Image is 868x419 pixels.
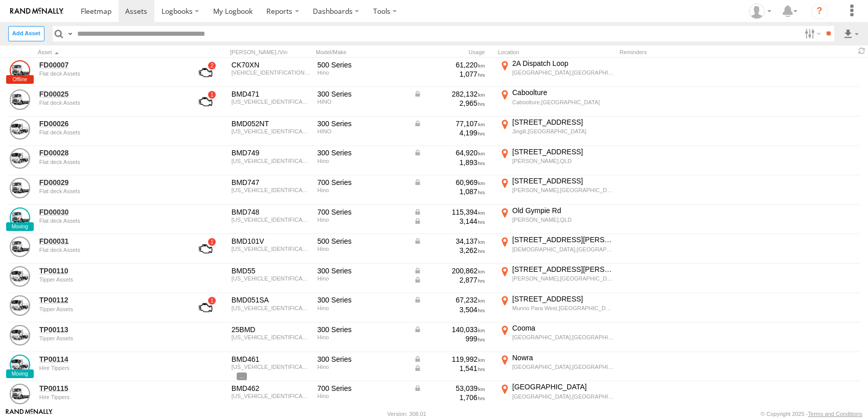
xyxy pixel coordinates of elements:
[512,305,614,312] div: Munno Para West,[GEOGRAPHIC_DATA]
[39,365,179,371] div: undefined
[512,176,614,185] div: [STREET_ADDRESS]
[232,305,310,311] div: JHHTCS3H20K003680
[498,147,615,175] label: Click to View Current Location
[317,178,406,187] div: 700 Series
[39,129,179,135] div: undefined
[317,158,406,164] div: Hino
[39,71,179,77] div: undefined
[39,355,179,364] a: TP00114
[512,334,614,341] div: [GEOGRAPHIC_DATA],[GEOGRAPHIC_DATA]
[498,88,615,115] label: Click to View Current Location
[6,409,53,419] a: Visit our Website
[232,119,310,128] div: BMD052NT
[232,128,310,134] div: JHHUCS1H90K031578
[414,325,485,334] div: Data from Vehicle CANbus
[414,178,485,187] div: Data from Vehicle CANbus
[414,128,485,137] div: 4,199
[512,187,614,194] div: [PERSON_NAME],[GEOGRAPHIC_DATA]
[414,295,485,305] div: Data from Vehicle CANbus
[232,275,310,282] div: JHHTCS3H50K003561
[8,26,44,41] label: Create New Asset
[232,69,310,76] div: JHDFG8JPMXXX10062
[512,275,614,282] div: [PERSON_NAME],[GEOGRAPHIC_DATA]
[317,305,406,311] div: Hino
[187,89,224,114] a: View Asset with Fault/s
[232,148,310,157] div: BMD749
[414,355,485,364] div: Data from Vehicle CANbus
[232,158,310,164] div: JHHTCS3F10K004995
[317,60,406,69] div: 500 Series
[512,157,614,165] div: [PERSON_NAME],QLD
[811,3,828,19] i: ?
[10,237,30,257] a: View Asset Details
[414,60,485,69] div: 61,220
[10,207,30,228] a: View Asset Details
[317,69,406,76] div: Hino
[512,59,614,68] div: 2A Dispatch Loop
[232,334,310,340] div: JHHTCS3H30K003798
[317,325,406,334] div: 300 Series
[39,295,179,305] a: TP00112
[10,384,30,404] a: View Asset Details
[39,119,179,128] a: FD00026
[512,216,614,223] div: [PERSON_NAME],QLD
[414,148,485,157] div: Data from Vehicle CANbus
[620,49,742,56] div: Reminders
[414,393,485,402] div: 1,706
[232,187,310,193] div: JHHTCS3F20K004892
[414,246,485,255] div: 3,262
[232,246,310,252] div: JHDFD2AL1XXX10469
[512,147,614,156] div: [STREET_ADDRESS]
[316,49,408,56] div: Model/Make
[498,118,615,145] label: Click to View Current Location
[39,159,179,165] div: undefined
[498,176,615,204] label: Click to View Current Location
[317,246,406,252] div: Hino
[414,99,485,108] div: 2,965
[187,237,224,261] a: View Asset with Fault/s
[856,46,868,56] span: Refresh
[498,235,615,263] label: Click to View Current Location
[498,323,615,351] label: Click to View Current Location
[317,207,406,217] div: 700 Series
[317,119,406,128] div: 300 Series
[317,237,406,246] div: 500 Series
[842,26,860,41] label: Export results as...
[414,334,485,343] div: 999
[317,275,406,282] div: Hino
[512,265,614,274] div: [STREET_ADDRESS][PERSON_NAME]
[10,355,30,375] a: View Asset Details
[512,235,614,244] div: [STREET_ADDRESS][PERSON_NAME]
[232,60,310,69] div: CK70XN
[317,364,406,370] div: Hino
[745,4,775,19] div: Zarni Lwin
[498,294,615,322] label: Click to View Current Location
[232,89,310,99] div: BMD471
[498,206,615,234] label: Click to View Current Location
[232,266,310,275] div: BMD55
[232,237,310,246] div: BMD101V
[237,373,247,380] span: View Asset Details to show all tags
[39,384,179,393] a: TP00115
[187,60,224,85] a: View Asset with Fault/s
[512,382,614,391] div: [GEOGRAPHIC_DATA]
[512,353,614,362] div: Nowra
[414,266,485,275] div: Data from Vehicle CANbus
[414,207,485,217] div: Data from Vehicle CANbus
[187,295,224,320] a: View Asset with Fault/s
[512,99,614,106] div: Caboolture,[GEOGRAPHIC_DATA]
[230,49,312,56] div: [PERSON_NAME]./Vin
[39,89,179,99] a: FD00025
[414,384,485,393] div: Data from Vehicle CANbus
[512,393,614,400] div: [GEOGRAPHIC_DATA],[GEOGRAPHIC_DATA]
[39,394,179,400] div: undefined
[414,187,485,196] div: 1,087
[317,187,406,193] div: Hino
[39,60,179,69] a: FD00007
[10,8,63,15] img: rand-logo.svg
[39,266,179,275] a: TP00110
[317,89,406,99] div: 300 Series
[10,119,30,139] a: View Asset Details
[317,295,406,305] div: 300 Series
[39,325,179,334] a: TP00113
